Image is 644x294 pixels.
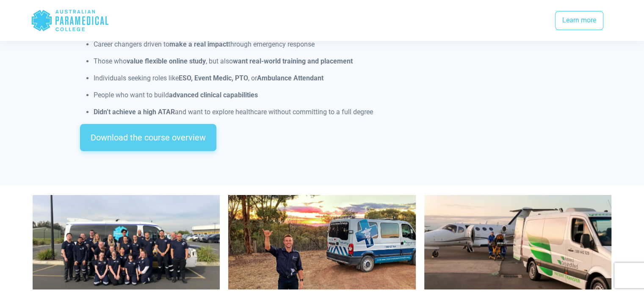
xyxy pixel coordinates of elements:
img: AirMed and GroundMed Transport. *Image: AirMed and GroundMed (2023). [424,195,612,289]
p: and want to explore healthcare without committing to a full degree [94,107,564,117]
strong: Didn’t achieve a high ATAR [94,108,175,116]
img: Australian Paramedical College students completing their Clinical Workshop in NSW. [33,195,220,289]
strong: want real-world training and placement [233,57,353,65]
div: Australian Paramedical College [31,7,109,34]
p: Individuals seeking roles like , or [94,73,564,83]
strong: make a real impact [169,40,228,48]
p: People who want to build [94,90,564,100]
img: Image: MEA 2023. [228,195,416,289]
strong: value flexible online study [127,57,206,65]
p: Those who , but also [94,56,564,66]
p: Career changers driven to through emergency response [94,39,564,49]
a: Download the course overview [80,124,216,151]
strong: advanced clinical capabilities [169,91,258,99]
strong: Ambulance Attendant [257,74,323,82]
a: Learn more [555,11,603,30]
strong: ESO, Event Medic, PTO [179,74,248,82]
